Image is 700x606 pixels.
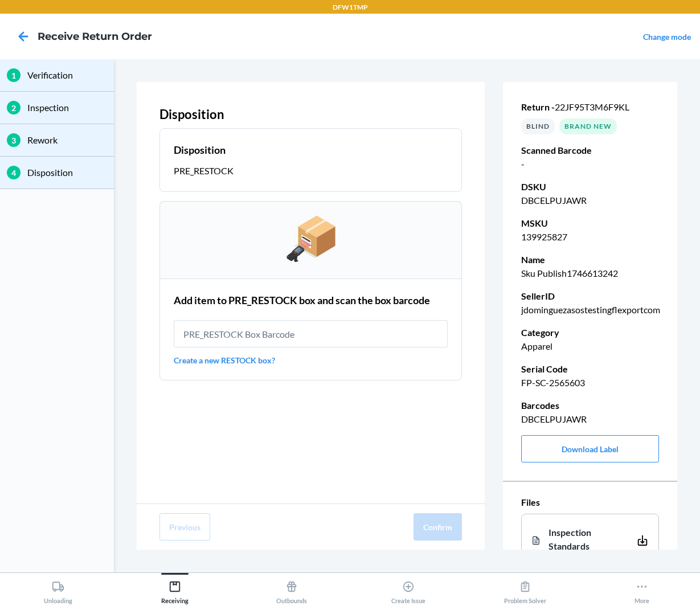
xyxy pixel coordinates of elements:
[521,230,659,244] p: 139925827
[27,133,107,147] p: Rework
[559,118,617,134] div: Brand New
[276,576,307,604] div: Outbounds
[27,166,107,179] p: Disposition
[521,303,659,317] p: jdominguezasostestingflexportcom
[521,180,659,194] p: DSKU
[7,133,21,147] div: 3
[504,576,546,604] div: Problem Solver
[548,526,627,553] div: Inspection Standards
[521,412,659,426] p: DBCELPUJAWR
[27,101,107,114] p: Inspection
[7,101,21,114] div: 2
[159,105,462,124] p: Disposition
[38,29,152,44] h4: Receive Return Order
[521,267,659,280] p: Sku Publish1746613242
[521,194,659,207] p: DBCELPUJAWR
[521,289,659,303] p: SellerID
[117,573,234,604] button: Receiving
[555,101,629,112] span: 22JF95T3M6F9KL
[521,326,659,339] p: Category
[521,362,659,376] p: Serial Code
[531,521,627,560] a: Inspection Standards
[159,513,210,541] button: Previous
[234,573,350,604] button: Outbounds
[44,576,72,604] div: Unloading
[521,496,659,509] p: Files
[521,376,659,390] p: FP-SC-2565603
[643,32,691,42] a: Change mode
[174,164,448,178] p: PRE_RESTOCK
[333,2,368,13] p: DFW1TMP
[521,435,659,462] button: Download Label
[521,216,659,230] p: MSKU
[414,513,462,541] button: Confirm
[521,253,659,267] p: Name
[466,573,583,604] button: Problem Solver
[174,354,448,366] a: Create a new RESTOCK box?
[521,144,659,157] p: Scanned Barcode
[7,166,21,179] div: 4
[521,399,659,412] p: Barcodes
[161,576,189,604] div: Receiving
[634,576,649,604] div: More
[174,320,448,347] input: PRE_RESTOCK Box Barcode
[174,142,226,157] h2: Disposition
[583,573,700,604] button: More
[521,118,555,134] div: BLIND
[350,573,466,604] button: Create Issue
[521,339,659,353] p: Apparel
[521,157,659,171] p: -
[391,576,425,604] div: Create Issue
[174,293,430,308] h2: Add item to PRE_RESTOCK box and scan the box barcode
[521,100,659,114] p: Return -
[27,68,107,82] p: Verification
[7,68,21,82] div: 1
